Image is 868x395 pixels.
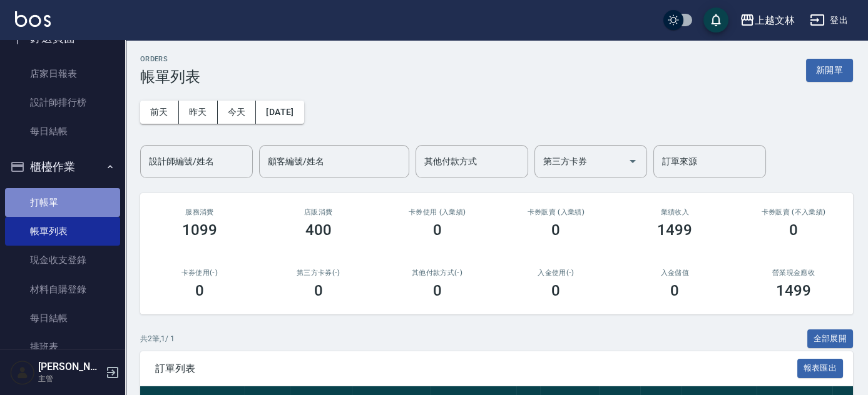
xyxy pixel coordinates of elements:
img: Logo [15,11,51,27]
a: 店家日報表 [5,59,120,88]
h2: 卡券販賣 (入業績) [511,208,600,216]
button: 前天 [140,101,179,124]
p: 共 2 筆, 1 / 1 [140,333,175,344]
a: 每日結帳 [5,117,120,146]
button: 今天 [218,101,257,124]
h3: 0 [789,221,798,239]
h2: 卡券販賣 (不入業績) [749,208,838,216]
h2: 業績收入 [630,208,719,216]
h2: 卡券使用 (入業績) [393,208,482,216]
h3: 0 [551,282,560,299]
h5: [PERSON_NAME] [38,361,102,373]
a: 設計師排行榜 [5,88,120,117]
button: 新開單 [806,59,853,82]
button: 上越文林 [735,7,800,33]
a: 報表匯出 [797,362,844,374]
h3: 1099 [182,221,217,239]
h2: 入金儲值 [630,269,719,277]
a: 帳單列表 [5,217,120,246]
h2: 卡券使用(-) [155,269,244,277]
button: 櫃檯作業 [5,151,120,183]
h3: 400 [305,221,332,239]
button: 昨天 [179,101,218,124]
h3: 服務消費 [155,208,244,216]
a: 現金收支登錄 [5,246,120,274]
a: 每日結帳 [5,304,120,332]
p: 主管 [38,373,102,384]
h2: 第三方卡券(-) [274,269,363,277]
h2: ORDERS [140,55,200,63]
a: 排班表 [5,332,120,361]
span: 訂單列表 [155,362,797,375]
img: Person [10,360,35,385]
a: 材料自購登錄 [5,275,120,304]
h3: 0 [433,221,442,239]
h3: 0 [433,282,442,299]
button: save [703,7,728,32]
h2: 店販消費 [274,208,363,216]
button: [DATE] [256,101,304,124]
a: 打帳單 [5,188,120,217]
button: 報表匯出 [797,359,844,378]
h3: 1499 [776,282,811,299]
div: 上越文林 [755,12,795,28]
button: Open [623,151,643,171]
h3: 0 [670,282,679,299]
h2: 其他付款方式(-) [393,269,482,277]
h3: 帳單列表 [140,68,200,86]
h2: 營業現金應收 [749,269,838,277]
h3: 1499 [657,221,692,239]
h3: 0 [551,221,560,239]
button: 全部展開 [807,329,854,349]
button: 登出 [805,9,853,32]
h3: 0 [195,282,204,299]
h3: 0 [314,282,323,299]
a: 新開單 [806,64,853,76]
h2: 入金使用(-) [511,269,600,277]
